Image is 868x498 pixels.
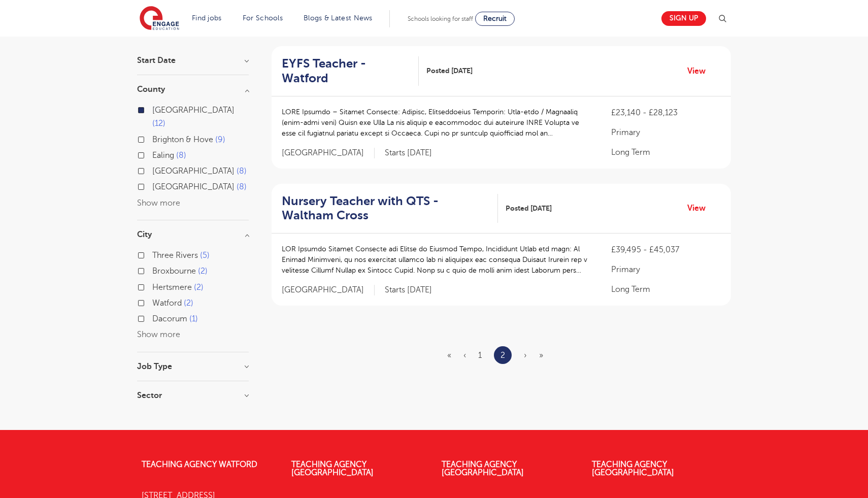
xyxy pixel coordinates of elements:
[152,267,159,273] input: Broxbourne 2
[189,314,198,323] span: 1
[282,285,375,295] span: [GEOGRAPHIC_DATA]
[152,119,165,128] span: 12
[408,15,473,22] span: Schools looking for staff
[592,460,674,477] a: Teaching Agency [GEOGRAPHIC_DATA]
[152,182,159,189] input: [GEOGRAPHIC_DATA] 8
[243,14,283,22] a: For Schools
[152,314,187,323] span: Dacorum
[152,151,174,160] span: Ealing
[200,251,210,260] span: 5
[611,244,721,256] p: £39,495 - £45,037
[282,148,375,158] span: [GEOGRAPHIC_DATA]
[463,351,466,360] a: Previous
[282,56,419,86] a: EYFS Teacher - Watford
[152,314,159,321] input: Dacorum 1
[611,283,721,295] p: Long Term
[304,14,373,22] a: Blogs & Latest News
[447,351,451,360] a: First
[475,12,515,26] a: Recruit
[506,203,552,214] span: Posted [DATE]
[524,351,527,360] span: ›
[687,202,713,215] a: View
[152,298,182,308] span: Watford
[152,298,159,305] input: Watford 2
[152,167,159,173] input: [GEOGRAPHIC_DATA] 8
[661,11,706,26] a: Sign up
[152,106,159,112] input: [GEOGRAPHIC_DATA] 12
[152,283,159,289] input: Hertsmere 2
[198,267,208,276] span: 2
[184,298,193,308] span: 2
[385,285,432,295] p: Starts [DATE]
[137,230,249,239] h3: City
[282,56,411,86] h2: EYFS Teacher - Watford
[539,351,543,360] span: »
[442,460,524,477] a: Teaching Agency [GEOGRAPHIC_DATA]
[237,182,247,191] span: 8
[611,107,721,119] p: £23,140 - £28,123
[137,198,180,208] button: Show more
[152,251,159,257] input: Three Rivers 5
[137,362,249,371] h3: Job Type
[611,146,721,158] p: Long Term
[237,167,247,176] span: 8
[176,151,186,160] span: 8
[282,194,498,223] a: Nursery Teacher with QTS - Waltham Cross
[152,167,235,176] span: [GEOGRAPHIC_DATA]
[385,148,432,158] p: Starts [DATE]
[478,351,482,360] a: 1
[291,460,374,477] a: Teaching Agency [GEOGRAPHIC_DATA]
[194,283,204,292] span: 2
[282,107,591,139] p: LORE Ipsumdo – Sitamet Consecte: Adipisc, Elitseddoeius Temporin: Utla-etdo / Magnaaliq (enim-adm...
[152,267,196,276] span: Broxbourne
[152,283,192,292] span: Hertsmere
[137,85,249,93] h3: County
[483,15,507,22] span: Recruit
[282,194,490,223] h2: Nursery Teacher with QTS - Waltham Cross
[152,151,159,157] input: Ealing 8
[152,251,198,260] span: Three Rivers
[687,64,713,78] a: View
[426,65,473,76] span: Posted [DATE]
[152,106,235,115] span: [GEOGRAPHIC_DATA]
[282,244,591,276] p: LOR Ipsumdo Sitamet Consecte adi Elitse do Eiusmod Tempo, Incididunt Utlab etd magn: Al Enimad Mi...
[152,135,213,144] span: Brighton & Hove
[140,6,179,31] img: Engage Education
[611,126,721,139] p: Primary
[192,14,222,22] a: Find jobs
[152,135,159,142] input: Brighton & Hove 9
[137,56,249,64] h3: Start Date
[137,330,180,339] button: Show more
[142,460,257,469] a: Teaching Agency Watford
[215,135,225,144] span: 9
[611,263,721,276] p: Primary
[500,349,505,362] a: 2
[137,391,249,400] h3: Sector
[152,182,235,191] span: [GEOGRAPHIC_DATA]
